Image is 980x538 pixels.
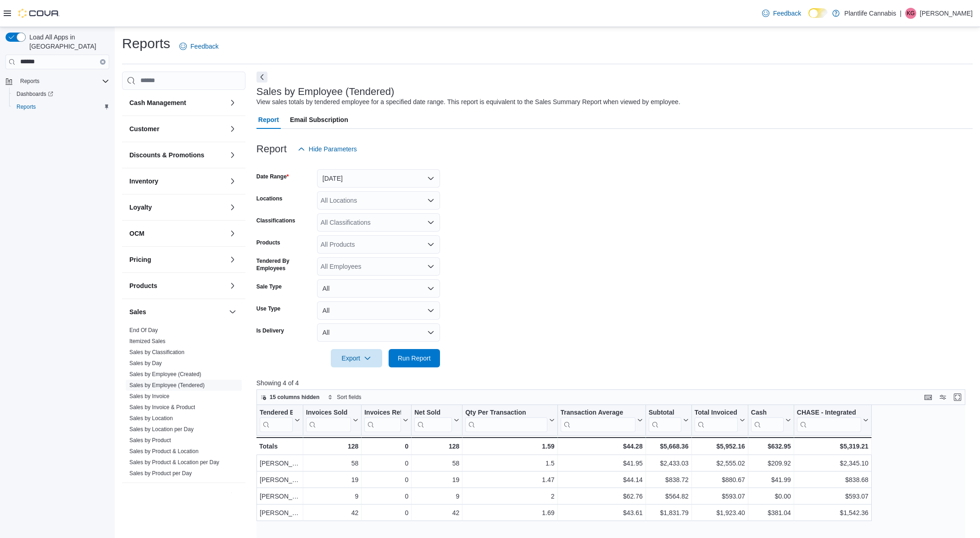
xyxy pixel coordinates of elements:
[364,408,401,432] div: Invoices Ref
[227,123,238,134] button: Customer
[306,474,358,485] div: 19
[129,382,205,388] a: Sales by Employee (Tendered)
[9,88,113,100] a: Dashboards
[560,441,642,452] div: $44.28
[649,458,689,469] div: $2,433.03
[797,458,869,469] div: $2,345.10
[129,229,145,238] h3: OCM
[129,393,169,400] span: Sales by Invoice
[427,197,434,204] button: Open list of options
[256,217,295,224] label: Classifications
[260,474,300,485] div: [PERSON_NAME]
[560,408,642,432] button: Transaction Average
[227,254,238,265] button: Pricing
[18,9,60,18] img: Cova
[129,327,158,333] a: End Of Day
[129,470,192,477] a: Sales by Product per Day
[797,408,869,432] button: CHASE - Integrated
[695,458,745,469] div: $2,555.02
[465,507,554,518] div: 1.69
[129,415,173,422] span: Sales by Location
[398,354,431,363] span: Run Report
[13,89,57,100] a: Dashboards
[256,72,267,83] button: Next
[331,349,382,367] button: Export
[17,76,43,87] button: Reports
[227,202,238,213] button: Loyalty
[695,474,745,485] div: $880.67
[129,448,199,455] a: Sales by Product & Location
[6,71,109,137] nav: Complex example
[751,507,791,518] div: $381.04
[227,306,238,317] button: Sales
[427,263,434,270] button: Open list of options
[129,307,225,316] button: Sales
[129,255,225,264] button: Pricing
[129,203,152,212] h3: Loyalty
[465,441,554,452] div: 1.59
[364,408,401,417] div: Invoices Ref
[751,408,784,432] div: Cash
[2,75,113,88] button: Reports
[648,408,681,417] div: Subtotal
[294,140,361,158] button: Hide Parameters
[129,281,157,290] h3: Products
[952,392,963,403] button: Enter fullscreen
[773,9,801,18] span: Feedback
[317,279,440,298] button: All
[648,408,688,432] button: Subtotal
[797,408,861,417] div: CHASE - Integrated
[808,8,828,18] input: Dark Mode
[414,491,459,502] div: 9
[751,458,791,469] div: $209.92
[465,491,554,502] div: 2
[129,360,162,366] a: Sales by Day
[364,474,408,485] div: 0
[129,150,225,160] button: Discounts & Promotions
[758,4,805,22] a: Feedback
[427,241,434,248] button: Open list of options
[317,323,440,342] button: All
[122,325,245,483] div: Sales
[256,97,680,107] div: View sales totals by tendered employee for a specified date range. This report is equivalent to t...
[227,150,238,161] button: Discounts & Promotions
[751,408,784,417] div: Cash
[649,491,689,502] div: $564.82
[694,408,737,432] div: Total Invoiced
[797,441,869,452] div: $5,319.21
[336,349,377,367] span: Export
[256,257,313,272] label: Tendered By Employees
[129,404,195,410] a: Sales by Invoice & Product
[414,474,459,485] div: 19
[129,459,219,466] a: Sales by Product & Location per Day
[260,408,293,417] div: Tendered Employee
[923,392,934,403] button: Keyboard shortcuts
[364,507,408,518] div: 0
[17,90,53,98] span: Dashboards
[129,415,173,422] a: Sales by Location
[260,507,300,518] div: [PERSON_NAME]
[306,441,358,452] div: 128
[270,394,320,401] span: 15 columns hidden
[17,76,109,87] span: Reports
[920,8,973,19] p: [PERSON_NAME]
[129,338,166,345] span: Itemized Sales
[306,408,351,432] div: Invoices Sold
[751,491,791,502] div: $0.00
[256,327,284,334] label: Is Delivery
[129,150,204,160] h3: Discounts & Promotions
[694,408,745,432] button: Total Invoiced
[560,408,635,417] div: Transaction Average
[227,97,238,108] button: Cash Management
[256,283,282,290] label: Sale Type
[227,280,238,291] button: Products
[414,507,459,518] div: 42
[26,33,109,51] span: Load All Apps in [GEOGRAPHIC_DATA]
[364,491,408,502] div: 0
[649,474,689,485] div: $838.72
[129,360,162,367] span: Sales by Day
[129,177,225,186] button: Inventory
[648,441,688,452] div: $5,668.36
[129,307,146,316] h3: Sales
